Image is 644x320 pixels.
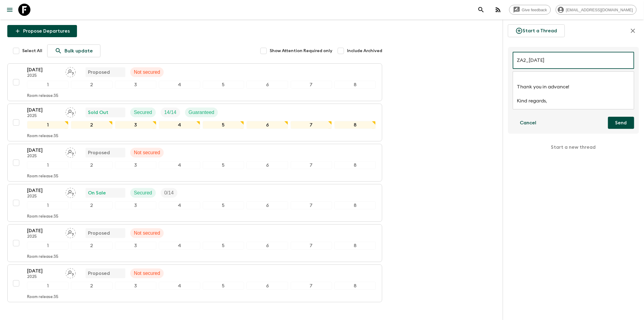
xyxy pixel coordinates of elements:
[27,214,58,219] p: Room release: 35
[27,106,61,114] p: [DATE]
[27,282,68,290] div: 1
[65,69,76,74] span: Assign pack leader
[22,48,42,54] span: Select All
[7,144,382,182] button: [DATE]2025Assign pack leaderProposedNot secured12345678Room release:35
[203,161,244,169] div: 5
[27,66,61,73] p: [DATE]
[27,174,58,179] p: Room release: 35
[159,242,200,250] div: 4
[291,121,332,129] div: 7
[608,117,634,129] button: Send
[203,81,244,89] div: 5
[7,184,382,222] button: [DATE]2025Assign pack leaderOn SaleSecuredTrip Fill12345678Room release:35
[164,109,177,116] p: 14 / 14
[130,228,164,238] div: Not secured
[115,242,156,250] div: 3
[291,201,332,209] div: 7
[130,148,164,158] div: Not secured
[65,109,76,114] span: Assign pack leader
[291,242,332,250] div: 7
[7,224,382,262] button: [DATE]2025Assign pack leaderProposedNot secured12345678Room release:35
[130,108,156,117] div: Secured
[508,24,565,37] button: Start a Thread
[88,149,110,156] p: Proposed
[65,190,76,194] span: Assign pack leader
[508,139,639,156] p: Start a new thread
[291,81,332,89] div: 7
[270,48,332,54] span: Show Attention Required only
[203,121,244,129] div: 5
[4,4,16,16] button: menu
[27,267,61,275] p: [DATE]
[27,275,61,279] p: 2025
[27,242,68,250] div: 1
[7,265,382,302] button: [DATE]2025Assign pack leaderProposedNot secured12345678Room release:35
[247,81,288,89] div: 6
[134,149,160,156] p: Not secured
[27,147,61,154] p: [DATE]
[161,188,177,198] div: Trip Fill
[247,242,288,250] div: 6
[27,234,61,239] p: 2025
[334,161,376,169] div: 8
[130,67,164,77] div: Not secured
[134,189,152,197] p: Secured
[65,47,93,55] p: Bulk update
[159,201,200,209] div: 4
[334,282,376,290] div: 8
[27,154,61,159] p: 2025
[71,81,112,89] div: 2
[27,94,58,98] p: Room release: 35
[159,121,200,129] div: 4
[47,44,100,57] a: Bulk update
[27,227,61,234] p: [DATE]
[115,121,156,129] div: 3
[71,121,112,129] div: 2
[7,104,382,141] button: [DATE]2025Assign pack leaderSold OutSecuredTrip FillGuaranteed12345678Room release:35
[7,63,382,101] button: [DATE]2025Assign pack leaderProposedNot secured12345678Room release:35
[247,161,288,169] div: 6
[247,201,288,209] div: 6
[517,76,630,105] textarea: Good day, Team, Please may you kindly grant me access to the manifest, so that I can download it ...
[247,282,288,290] div: 6
[88,109,108,116] p: Sold Out
[88,69,110,76] p: Proposed
[88,270,110,277] p: Proposed
[27,254,58,259] p: Room release: 35
[27,73,61,78] p: 2025
[134,229,160,237] p: Not secured
[334,121,376,129] div: 8
[65,270,76,275] span: Assign pack leader
[189,109,215,116] p: Guaranteed
[115,161,156,169] div: 3
[164,189,174,197] p: 0 / 14
[130,268,164,278] div: Not secured
[71,161,112,169] div: 2
[161,108,180,117] div: Trip Fill
[563,8,636,12] span: [EMAIL_ADDRESS][DOMAIN_NAME]
[203,242,244,250] div: 5
[115,81,156,89] div: 3
[115,282,156,290] div: 3
[291,161,332,169] div: 7
[130,188,156,198] div: Secured
[115,201,156,209] div: 3
[519,8,551,12] span: Give feedback
[71,201,112,209] div: 2
[334,242,376,250] div: 8
[27,81,68,89] div: 1
[27,121,68,129] div: 1
[509,5,551,15] a: Give feedback
[347,48,382,54] span: Include Archived
[27,201,68,209] div: 1
[475,4,487,16] button: search adventures
[65,230,76,235] span: Assign pack leader
[159,81,200,89] div: 4
[203,282,244,290] div: 5
[71,282,112,290] div: 2
[27,187,61,194] p: [DATE]
[27,161,68,169] div: 1
[71,242,112,250] div: 2
[88,229,110,237] p: Proposed
[27,295,58,300] p: Room release: 35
